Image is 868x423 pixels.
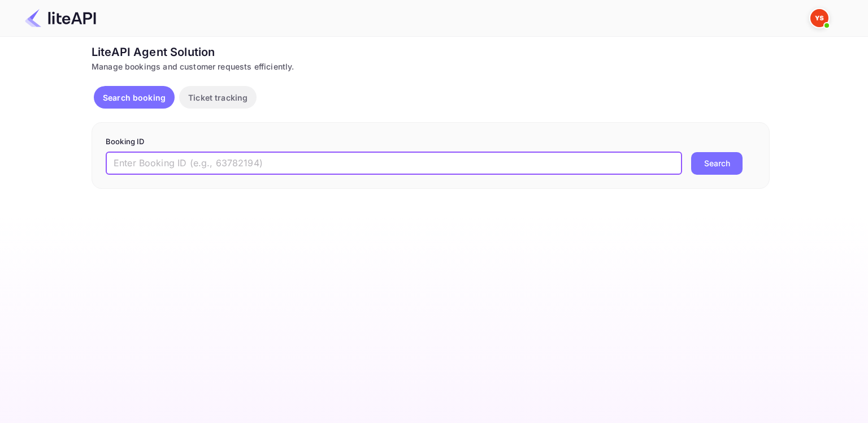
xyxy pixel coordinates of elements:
p: Search booking [103,92,166,103]
img: LiteAPI Logo [25,9,96,27]
p: Booking ID [106,136,756,148]
input: Enter Booking ID (e.g., 63782194) [106,152,682,175]
img: Yandex Support [810,9,828,27]
div: LiteAPI Agent Solution [92,44,770,61]
p: Ticket tracking [188,92,248,103]
button: Search [691,152,743,175]
div: Manage bookings and customer requests efficiently. [92,61,770,72]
